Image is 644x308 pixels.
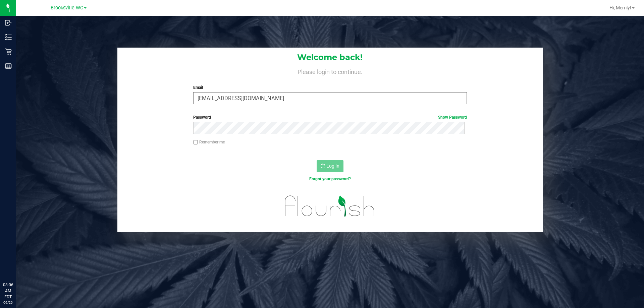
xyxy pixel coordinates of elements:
[193,115,211,120] span: Password
[117,67,543,75] h4: Please login to continue.
[3,282,13,300] p: 08:06 AM EDT
[51,5,83,11] span: Brooksville WC
[5,63,12,69] inline-svg: Reports
[5,34,12,41] inline-svg: Inventory
[5,48,12,55] inline-svg: Retail
[326,163,339,169] span: Log In
[277,189,383,223] img: flourish_logo.svg
[117,53,543,62] h1: Welcome back!
[309,177,351,181] a: Forgot your password?
[5,19,12,26] inline-svg: Inbound
[193,140,198,145] input: Remember me
[193,139,225,145] label: Remember me
[609,5,631,10] span: Hi, Merrily!
[438,115,467,120] a: Show Password
[317,160,343,172] button: Log In
[3,300,13,305] p: 09/20
[193,84,467,90] label: Email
